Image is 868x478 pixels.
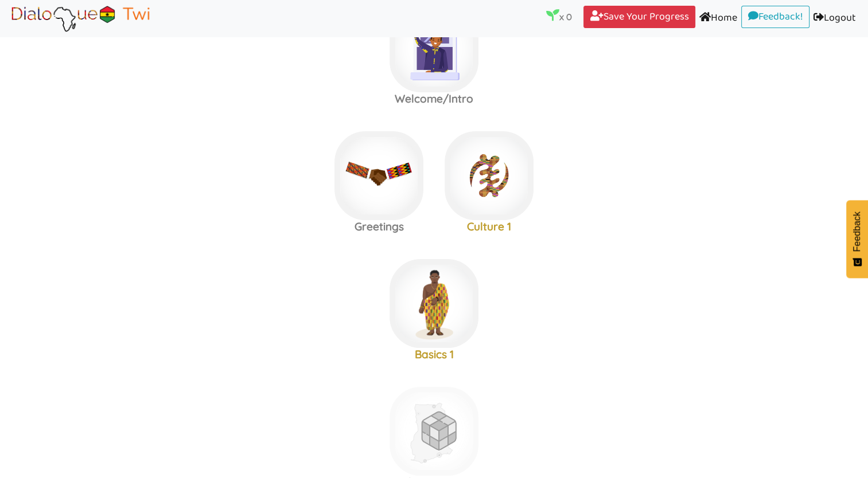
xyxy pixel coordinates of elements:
[467,393,484,410] img: r5+QtVXYuttHLoUAAAAABJRU5ErkJggg==
[390,3,478,92] img: welcome-textile.9f7a6d7f.png
[852,211,862,252] span: Feedback
[390,259,478,348] img: akan-man-gold.ebcf6999.png
[546,9,572,25] p: x 0
[846,200,868,278] button: Feedback - Show survey
[390,387,478,476] img: ghana-cities-rubiks-dgray3.8c345a13.png
[445,131,534,220] img: adinkra_beredum.b0fe9998.png
[412,137,429,154] img: r5+QtVXYuttHLoUAAAAABJRU5ErkJggg==
[334,131,423,220] img: greetings.3fee7869.jpg
[324,220,434,233] h3: Greetings
[809,6,860,32] a: Logout
[583,6,695,29] a: Save Your Progress
[741,6,809,29] a: Feedback!
[695,6,741,32] a: Home
[522,137,539,154] img: r5+QtVXYuttHLoUAAAAABJRU5ErkJggg==
[379,92,489,105] h3: Welcome/Intro
[379,348,489,361] h3: Basics 1
[467,265,484,282] img: r5+QtVXYuttHLoUAAAAABJRU5ErkJggg==
[8,4,153,33] img: Brand
[434,220,544,233] h3: Culture 1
